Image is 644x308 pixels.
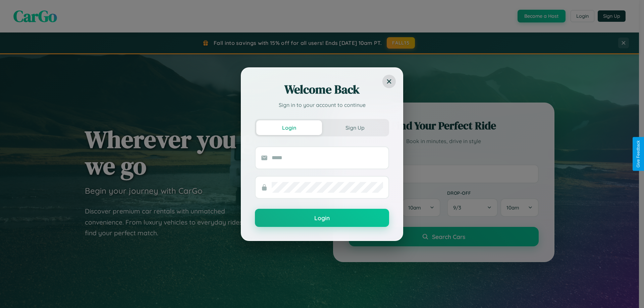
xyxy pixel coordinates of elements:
[255,209,389,227] button: Login
[255,81,389,98] h2: Welcome Back
[322,120,388,135] button: Sign Up
[256,120,322,135] button: Login
[636,140,641,168] div: Give Feedback
[255,101,389,109] p: Sign in to your account to continue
